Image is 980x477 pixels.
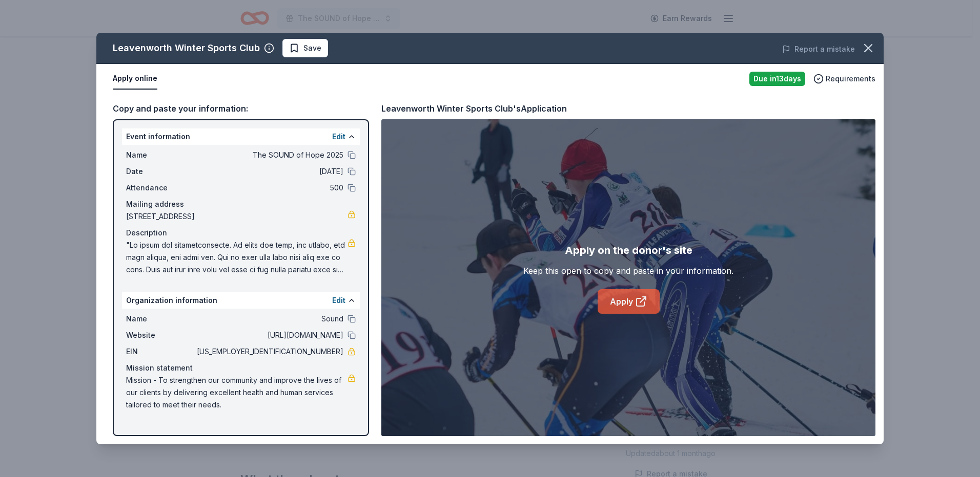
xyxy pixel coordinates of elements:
span: Name [126,149,195,161]
div: Copy and paste your information: [113,102,369,115]
button: Report a mistake [782,43,855,55]
button: Edit [332,131,345,143]
span: Sound [195,313,343,325]
div: Leavenworth Winter Sports Club's Application [381,102,567,115]
span: The SOUND of Hope 2025 [195,149,343,161]
div: Organization information [122,292,360,309]
span: [US_EMPLOYER_IDENTIFICATION_NUMBER] [195,345,343,358]
span: Requirements [826,73,875,85]
div: Due in 13 days [749,72,805,86]
span: Date [126,165,195,178]
button: Requirements [813,73,875,85]
span: [URL][DOMAIN_NAME] [195,329,343,341]
div: Apply on the donor's site [565,242,692,258]
span: Name [126,313,195,325]
div: Mission statement [126,362,356,374]
span: [STREET_ADDRESS] [126,210,348,223]
div: Mailing address [126,198,356,210]
span: Save [303,42,321,54]
div: Event information [122,128,360,145]
span: Website [126,329,195,341]
button: Save [282,39,328,57]
div: Keep this open to copy and paste in your information. [523,265,733,277]
span: Mission - To strengthen our community and improve the lives of our clients by delivering excellen... [126,374,348,411]
button: Edit [332,294,345,307]
span: [DATE] [195,165,343,178]
a: Apply [598,289,660,314]
button: Apply online [113,68,157,90]
span: 500 [195,182,343,194]
span: Attendance [126,182,195,194]
span: EIN [126,345,195,358]
div: Leavenworth Winter Sports Club [113,40,260,56]
div: Description [126,227,356,239]
span: "Lo ipsum dol sitametconsecte. Ad elits doe temp, inc utlabo, etd magn aliqua, eni admi ven. Qui ... [126,239,348,276]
